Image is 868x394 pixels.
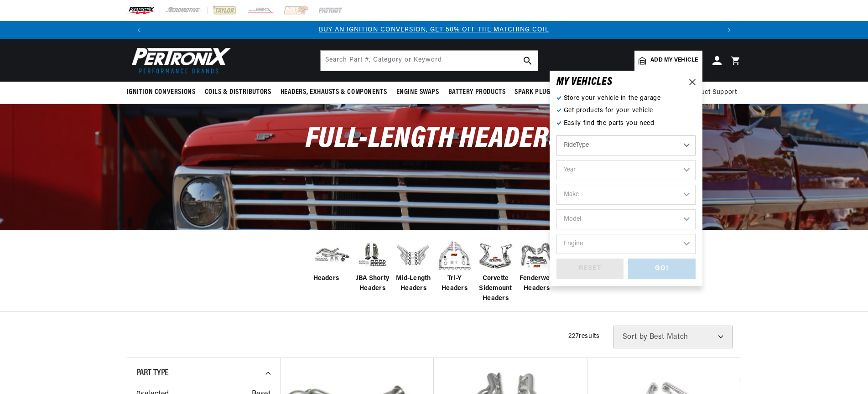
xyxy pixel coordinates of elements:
summary: Spark Plug Wires [510,82,575,103]
summary: Coils & Distributors [200,82,276,103]
a: Fenderwell Headers Fenderwell Headers [519,237,555,294]
button: Translation missing: en.sections.announcements.next_announcement [720,21,738,39]
a: Corvette Sidemount Headers Corvette Sidemount Headers [478,237,514,304]
div: 1 of 3 [148,25,720,35]
span: Headers, Exhausts & Components [281,88,387,97]
a: Tri-Y Headers Tri-Y Headers [437,237,473,294]
div: Announcement [148,25,720,35]
span: Spark Plug Wires [515,88,570,97]
select: Engine [556,234,696,254]
span: Product Support [686,88,737,98]
span: Battery Products [448,88,506,97]
span: Ignition Conversions [127,88,196,97]
span: Add my vehicle [650,56,698,65]
summary: Ignition Conversions [127,82,200,103]
p: Get products for your vehicle [556,106,696,116]
span: Full-Length Headers [306,124,562,154]
select: Make [556,185,696,205]
summary: Headers, Exhausts & Components [276,82,392,103]
img: Corvette Sidemount Headers [478,237,514,274]
img: Headers [313,241,350,270]
input: Search Part #, Category or Keyword [321,51,538,71]
summary: Engine Swaps [392,82,444,103]
select: Year [556,160,696,180]
img: Fenderwell Headers [519,237,555,274]
span: Fenderwell Headers [519,274,555,294]
h6: MY VEHICLE S [556,78,613,87]
img: Mid-Length Headers [395,237,432,274]
summary: Product Support [686,82,742,104]
a: BUY AN IGNITION CONVERSION, GET 50% OFF THE MATCHING COIL [319,26,549,33]
p: Store your vehicle in the garage [556,93,696,104]
button: Translation missing: en.sections.announcements.previous_announcement [130,21,148,39]
select: Model [556,209,696,229]
p: Easily find the parts you need [556,119,696,129]
a: Mid-Length Headers Mid-Length Headers [395,237,432,294]
span: Headers [313,274,339,284]
span: 227 results [568,333,599,340]
slideshow-component: Translation missing: en.sections.announcements.announcement_bar [104,21,764,39]
span: Tri-Y Headers [437,274,473,294]
summary: Battery Products [444,82,510,103]
select: RideType [556,135,696,156]
button: search button [518,51,538,71]
span: Mid-Length Headers [395,274,432,294]
span: JBA Shorty Headers [354,274,391,294]
select: Sort by [613,326,733,348]
a: Headers Headers [313,237,350,284]
span: Engine Swaps [396,88,439,97]
span: Corvette Sidemount Headers [478,274,514,304]
span: Coils & Distributors [205,88,271,97]
span: Part Type [136,368,169,378]
img: JBA Shorty Headers [354,240,391,270]
img: Tri-Y Headers [437,237,473,274]
a: Add my vehicle [634,51,702,71]
a: JBA Shorty Headers JBA Shorty Headers [354,237,391,294]
span: Sort by [623,333,648,341]
img: Pertronix [127,45,232,76]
